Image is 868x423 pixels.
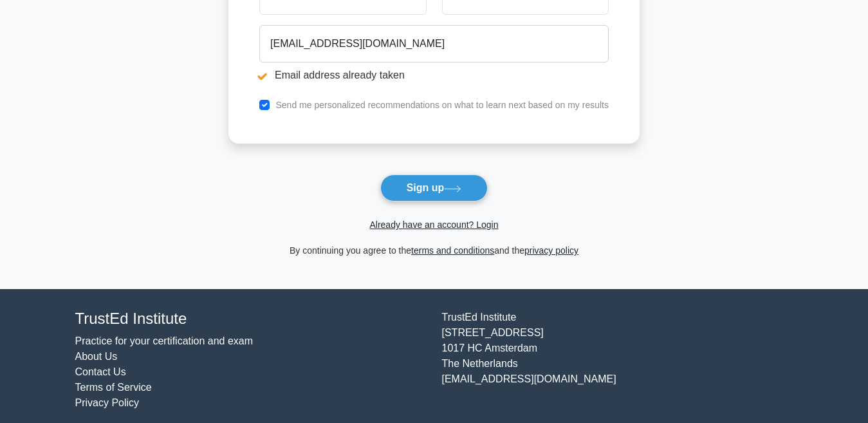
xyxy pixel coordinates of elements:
a: Privacy Policy [75,397,140,408]
a: privacy policy [524,245,578,256]
a: About Us [75,351,118,362]
a: Contact Us [75,366,126,377]
div: TrustEd Institute [STREET_ADDRESS] 1017 HC Amsterdam The Netherlands [EMAIL_ADDRESS][DOMAIN_NAME] [434,310,801,411]
button: Sign up [380,174,488,202]
input: Email [259,25,609,62]
h4: TrustEd Institute [75,310,427,328]
a: Practice for your certification and exam [75,335,254,346]
a: Already have an account? Login [369,220,498,230]
label: Send me personalized recommendations on what to learn next based on my results [275,100,609,110]
li: Email address already taken [259,68,609,83]
a: Terms of Service [75,382,152,393]
a: terms and conditions [411,245,494,256]
div: By continuing you agree to the and the [221,243,647,258]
